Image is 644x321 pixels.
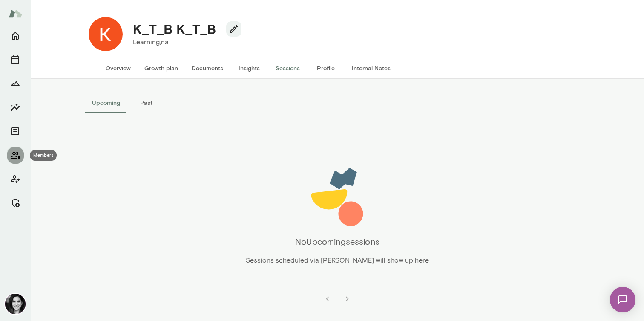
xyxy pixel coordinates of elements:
button: Internal Notes [345,58,397,78]
img: Mento [9,6,22,22]
button: Documents [7,123,24,140]
button: Sessions [268,58,307,78]
button: Members [7,147,24,164]
button: Growth Plan [7,75,24,92]
button: Upcoming [85,93,127,113]
div: basic tabs example [85,93,589,113]
p: Learning, na [133,37,235,47]
button: Insights [230,58,268,78]
button: Home [7,27,24,44]
h4: K_T_B K_T_B [133,21,216,37]
button: Past [127,93,165,113]
button: Insights [7,99,24,116]
h6: No Upcoming sessions [295,235,379,249]
button: Growth plan [138,58,185,78]
img: Jamie Albers [5,294,26,314]
button: Manage [7,194,24,211]
button: Client app [7,171,24,188]
p: Sessions scheduled via [PERSON_NAME] will show up here [246,255,429,266]
img: K_T_B K_T_B [89,17,123,51]
div: Members [30,150,57,161]
button: Documents [185,58,230,78]
button: Overview [99,58,138,78]
button: Profile [307,58,345,78]
nav: pagination navigation [318,290,357,307]
div: pagination [85,283,589,307]
button: Sessions [7,51,24,68]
